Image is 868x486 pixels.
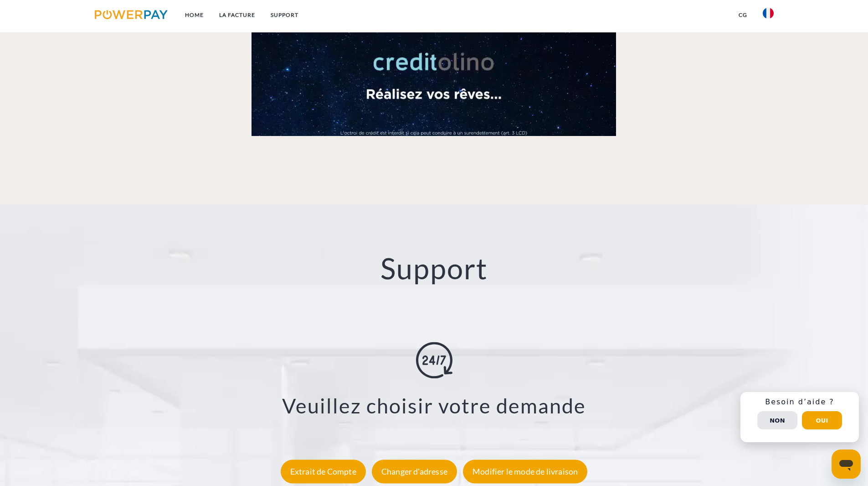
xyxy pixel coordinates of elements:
[463,460,587,483] div: Modifier le mode de livraison
[281,460,366,483] div: Extrait de Compte
[372,460,457,483] div: Changer d'adresse
[731,7,755,23] a: CG
[757,411,797,429] button: Non
[115,23,754,136] a: Fallback Image
[263,7,306,23] a: Support
[746,397,853,407] h3: Besoin d’aide ?
[95,10,168,19] img: logo-powerpay.svg
[43,251,825,287] h2: Support
[740,392,859,442] div: Schnellhilfe
[416,342,452,379] img: online-shopping.svg
[832,449,861,479] iframe: Bouton de lancement de la fenêtre de messagerie
[763,8,774,19] img: fr
[802,411,842,429] button: Oui
[177,7,211,23] a: Home
[370,466,459,476] a: Changer d'adresse
[461,466,590,476] a: Modifier le mode de livraison
[55,393,813,419] h3: Veuillez choisir votre demande
[278,466,368,476] a: Extrait de Compte
[211,7,263,23] a: LA FACTURE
